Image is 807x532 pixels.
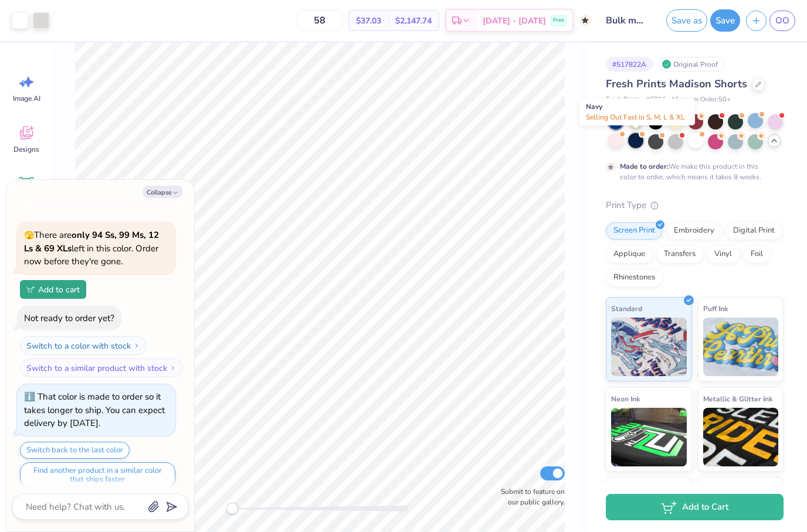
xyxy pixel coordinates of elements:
div: Rhinestones [606,269,663,287]
span: Metallic & Glitter Ink [703,393,772,405]
span: [DATE] - [DATE] [483,15,546,27]
span: Fresh Prints Madison Shorts [606,77,747,91]
span: 🫣 [24,230,34,241]
div: Vinyl [707,245,740,263]
span: Designs [13,145,39,154]
div: Navy [579,98,695,125]
div: That color is made to order so it takes longer to ship. You can expect delivery by [DATE]. [24,391,165,429]
div: Applique [606,245,653,263]
span: Standard [611,302,642,315]
span: $2,147.74 [395,15,432,27]
div: Accessibility label [226,503,238,514]
strong: Made to order: [620,162,669,171]
div: Not ready to order yet? [24,312,114,324]
button: Save as [666,9,707,32]
div: Screen Print [606,222,663,240]
img: Switch to a color with stock [133,342,140,349]
input: – – [297,10,343,31]
img: Standard [611,318,687,376]
button: Add to cart [20,280,86,299]
div: We make this product in this color to order, which means it takes 8 weeks. [620,161,764,182]
img: Add to cart [26,286,35,293]
div: Transfers [656,245,703,263]
span: Minimum Order: 50 + [672,95,731,105]
button: Switch to a similar product with stock [20,359,183,377]
img: Switch to a similar product with stock [169,364,177,371]
div: Digital Print [725,222,782,240]
span: Selling Out Fast in S, M, L & XL [586,112,685,122]
button: Find another product in a similar color that ships faster [20,462,175,488]
span: Image AI [13,94,40,103]
a: OO [769,11,795,31]
button: Collapse [143,186,182,198]
img: Puff Ink [703,318,779,376]
span: $37.03 [356,15,381,27]
button: Add to Cart [606,494,784,520]
span: There are left in this color. Order now before they're gone. [24,229,159,267]
div: Original Proof [659,57,724,71]
span: Free [553,16,564,25]
button: Switch back to the last color [20,442,130,459]
input: Untitled Design [597,9,655,32]
div: Print Type [606,199,784,212]
span: OO [775,14,789,28]
button: Switch to a color with stock [20,336,147,355]
strong: only 94 Ss, 99 Ms, 12 Ls & 69 XLs [24,229,159,254]
img: Metallic & Glitter Ink [703,408,779,466]
div: Foil [743,245,771,263]
span: Puff Ink [703,302,728,315]
span: Neon Ink [611,393,640,405]
button: Save [710,9,740,32]
label: Submit to feature on our public gallery. [494,486,565,507]
img: Neon Ink [611,408,687,466]
div: # 517822A [606,57,653,71]
div: Embroidery [666,222,722,240]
